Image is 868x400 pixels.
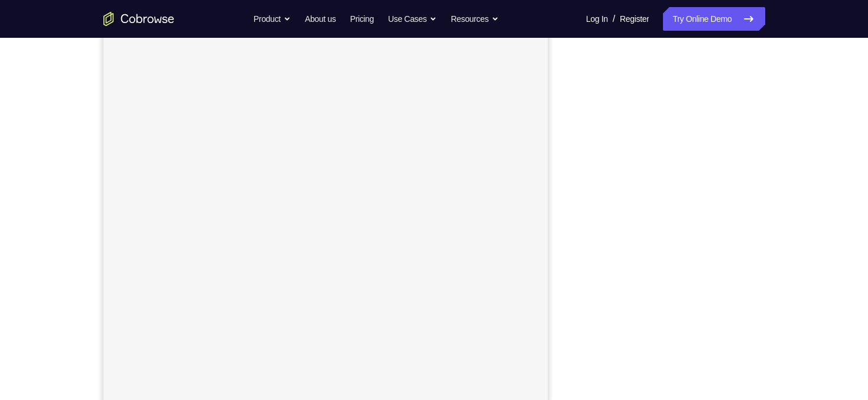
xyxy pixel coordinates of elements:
[103,12,174,26] a: Go to the home page
[613,12,615,26] span: /
[350,7,373,31] a: Pricing
[253,7,291,31] button: Product
[586,7,608,31] a: Log In
[388,7,437,31] button: Use Cases
[620,7,649,31] a: Register
[663,7,765,31] a: Try Online Demo
[305,7,336,31] a: About us
[451,7,499,31] button: Resources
